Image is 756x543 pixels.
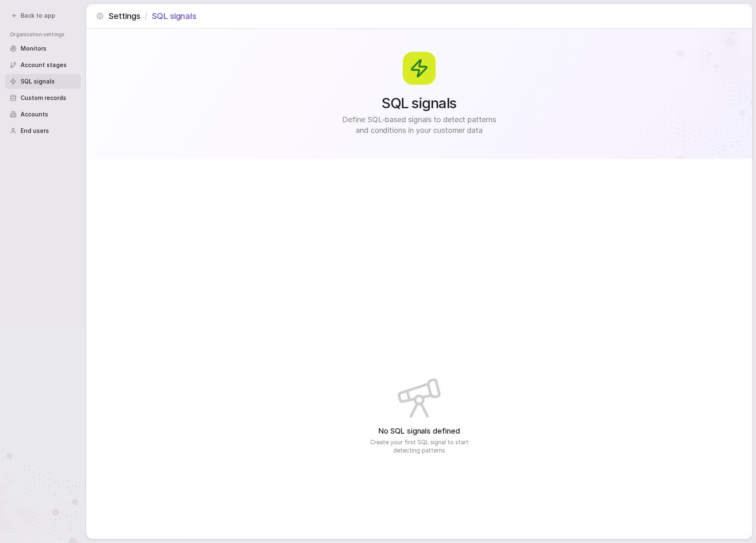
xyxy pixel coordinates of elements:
span: Define SQL-based signals to detect patterns and conditions in your customer data [337,114,502,136]
a: Accounts [5,107,81,122]
span: SQL signals [152,10,196,22]
a: Account stages [5,58,81,72]
span: SQL signals [21,77,55,86]
span: Monitors [21,44,47,53]
span: Create your first SQL signal to start detecting patterns [366,438,472,455]
a: Monitors [5,41,81,56]
button: Back to app [7,10,60,21]
a: Custom records [5,90,81,105]
span: Back to app [21,12,55,20]
span: No SQL signals defined [378,426,460,436]
span: Accounts [21,110,48,118]
span: Custom records [21,94,66,102]
span: End users [21,127,49,135]
span: SQL signals [382,95,457,111]
span: Settings [108,10,140,22]
span: Account stages [21,61,67,69]
a: SQL signals [5,74,81,89]
span: Organization settings [10,31,81,38]
a: End users [5,123,81,138]
span: / [145,10,147,22]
